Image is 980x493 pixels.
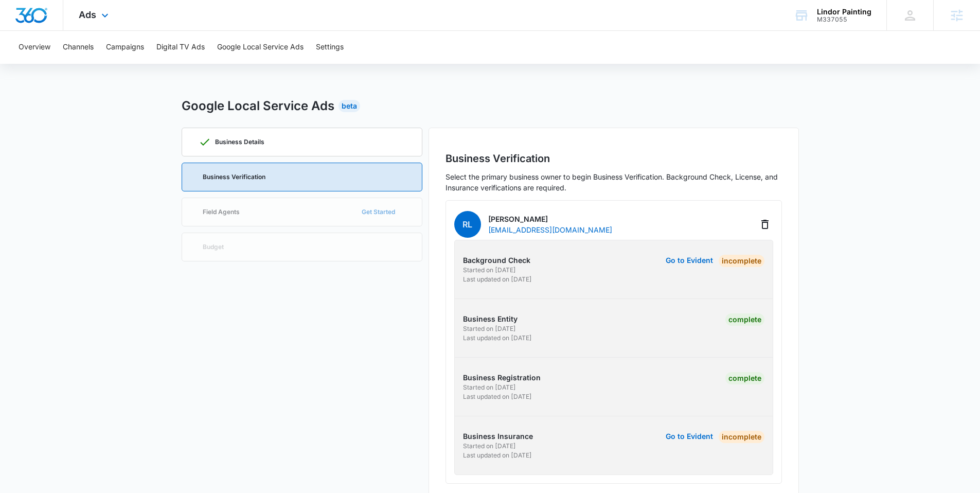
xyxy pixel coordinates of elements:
[725,313,764,326] div: Complete
[316,31,344,64] button: Settings
[463,333,611,343] p: Last updated on [DATE]
[463,442,611,451] p: Started on [DATE]
[719,431,764,443] div: Incomplete
[725,372,764,384] div: Complete
[102,60,111,68] img: tab_keywords_by_traffic_grey.svg
[666,257,713,264] button: Go to Evident
[817,16,871,23] div: account id
[203,174,265,180] p: Business Verification
[757,216,773,233] button: Delete
[463,266,611,275] p: Started on [DATE]
[817,8,871,16] div: account name
[446,151,782,166] h2: Business Verification
[28,60,36,68] img: tab_domain_overview_orange.svg
[182,128,422,156] a: Business Details
[39,61,92,67] div: Domain Overview
[463,372,611,383] p: Business Registration
[488,224,612,235] p: [EMAIL_ADDRESS][DOMAIN_NAME]
[488,214,612,224] p: [PERSON_NAME]
[215,139,264,145] p: Business Details
[463,275,611,284] p: Last updated on [DATE]
[29,16,50,25] div: v 4.0.25
[454,211,481,238] span: RL
[463,324,611,333] p: Started on [DATE]
[463,313,611,324] p: Business Entity
[19,31,50,64] button: Overview
[16,16,25,25] img: logo_orange.svg
[217,31,304,64] button: Google Local Service Ads
[63,31,94,64] button: Channels
[106,31,144,64] button: Campaigns
[463,255,611,266] p: Background Check
[27,27,113,35] div: Domain: [DOMAIN_NAME]
[463,451,611,460] p: Last updated on [DATE]
[446,171,782,193] p: Select the primary business owner to begin Business Verification. Background Check, License, and ...
[79,9,96,20] span: Ads
[463,392,611,401] p: Last updated on [DATE]
[338,100,360,112] div: Beta
[182,163,422,191] a: Business Verification
[719,255,764,267] div: Incomplete
[156,31,205,64] button: Digital TV Ads
[666,433,713,440] button: Go to Evident
[114,61,173,67] div: Keywords by Traffic
[16,27,25,35] img: website_grey.svg
[463,431,611,442] p: Business Insurance
[182,97,334,115] h2: Google Local Service Ads
[463,383,611,392] p: Started on [DATE]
